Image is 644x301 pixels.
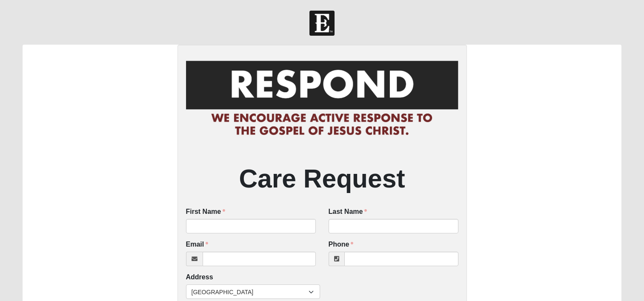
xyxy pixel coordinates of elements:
[192,285,309,299] span: [GEOGRAPHIC_DATA]
[309,11,335,36] img: Church of Eleven22 Logo
[186,240,209,250] label: Email
[186,207,226,217] label: First Name
[186,53,458,144] img: RespondCardHeader.png
[186,273,213,282] label: Address
[329,240,354,250] label: Phone
[329,207,367,217] label: Last Name
[186,163,458,194] h2: Care Request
